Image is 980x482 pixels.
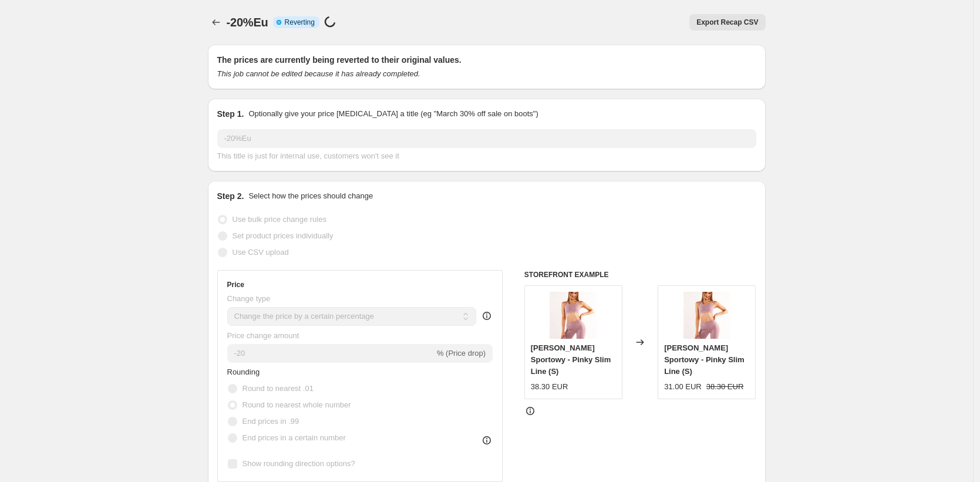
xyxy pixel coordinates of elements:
[664,381,702,393] div: 31.00 EUR
[233,215,326,224] span: Use bulk price change rules
[683,292,730,339] img: Pinkyslimline06_80x.jpg
[227,368,260,376] span: Rounding
[664,343,745,376] span: [PERSON_NAME] Sportowy - Pinky Slim Line (S)
[706,381,744,393] strike: 38.30 EUR
[227,331,299,340] span: Price change amount
[243,400,351,409] span: Round to nearest whole number
[233,231,334,240] span: Set product prices individually
[437,349,486,358] span: % (Price drop)
[248,108,538,120] p: Optionally give your price [MEDICAL_DATA] a title (eg "March 30% off sale on boots")
[243,417,299,426] span: End prices in .99
[208,14,224,31] button: Price change jobs
[531,381,568,393] div: 38.30 EUR
[285,18,315,27] span: Reverting
[227,344,435,363] input: -15
[243,459,355,468] span: Show rounding direction options?
[524,270,756,279] h6: STOREFRONT EXAMPLE
[243,433,346,442] span: End prices in a certain number
[217,129,756,148] input: 30% off holiday sale
[227,294,271,303] span: Change type
[481,310,493,322] div: help
[689,14,765,31] button: Export Recap CSV
[233,248,289,257] span: Use CSV upload
[217,69,420,78] i: This job cannot be edited because it has already completed.
[227,16,268,29] span: -20%Eu
[696,18,758,27] span: Export Recap CSV
[227,280,244,289] h3: Price
[531,343,611,376] span: [PERSON_NAME] Sportowy - Pinky Slim Line (S)
[217,151,399,160] span: This title is just for internal use, customers won't see it
[243,384,314,393] span: Round to nearest .01
[217,54,756,66] h2: The prices are currently being reverted to their original values.
[217,108,244,120] h2: Step 1.
[550,292,597,339] img: Pinkyslimline06_80x.jpg
[248,190,373,202] p: Select how the prices should change
[217,190,244,202] h2: Step 2.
